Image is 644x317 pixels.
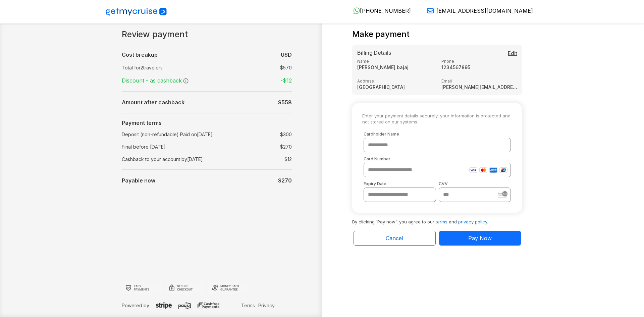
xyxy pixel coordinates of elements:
[441,84,518,90] strong: [PERSON_NAME][EMAIL_ADDRESS][DOMAIN_NAME]
[232,153,236,165] td: :
[122,61,232,74] td: Total for 2 travelers
[278,177,292,184] b: $270
[232,96,236,109] td: :
[441,64,518,70] strong: 1234567895
[357,59,433,64] label: Name
[122,141,232,153] td: Final before [DATE]
[232,74,236,87] td: :
[436,219,447,224] a: terms
[436,7,533,14] span: [EMAIL_ADDRESS][DOMAIN_NAME]
[232,141,236,153] td: :
[352,30,410,39] h4: Make payment
[458,219,488,224] a: privacy policy.
[245,154,292,164] td: $ 12
[122,302,239,309] p: Powered by
[352,213,522,225] p: By clicking 'Pay now', you agree to our and
[364,181,436,186] label: Expiry Date
[232,174,236,187] td: :
[357,50,517,56] h5: Billing Details
[232,128,236,141] td: :
[439,231,521,246] button: Pay Now
[354,231,436,246] button: Cancel
[122,177,155,184] b: Payable now
[122,77,183,84] span: Discount - as cashback
[156,302,172,309] img: stripe
[357,64,433,70] strong: [PERSON_NAME] bajaj
[245,142,292,152] td: $270
[232,61,236,74] td: :
[427,7,434,14] img: Email
[357,84,433,90] strong: [GEOGRAPHIC_DATA]
[441,78,518,84] label: Email
[257,302,276,309] a: Privacy
[198,302,219,309] img: cashfree
[278,99,292,106] b: $ 558
[364,156,511,161] label: Card Number
[441,59,518,64] label: Phone
[122,128,232,141] td: Deposit (non-refundable) Paid on [DATE]
[362,113,512,125] small: Enter your payment details securely; your information is protected and not stored on our systems.
[178,302,191,309] img: payu
[245,129,292,139] td: $ 300
[357,78,433,84] label: Address
[353,7,360,14] img: WhatsApp
[498,191,507,198] img: stripe
[422,7,533,14] a: [EMAIL_ADDRESS][DOMAIN_NAME]
[122,30,292,40] h1: Review payment
[508,50,517,57] button: Edit
[348,7,411,14] a: [PHONE_NUMBER]
[122,153,232,165] td: Cashback to your account by [DATE]
[122,99,184,106] b: Amount after cashback
[239,302,257,309] a: Terms
[439,181,511,186] label: CVV
[232,48,236,61] td: :
[360,7,411,14] span: [PHONE_NUMBER]
[469,167,507,173] img: card-icons
[281,51,292,58] b: USD
[364,131,511,137] label: Cardholder Name
[245,63,292,72] td: $ 570
[280,77,292,84] strong: -$ 12
[122,51,158,58] b: Cost breakup
[122,119,162,126] b: Payment terms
